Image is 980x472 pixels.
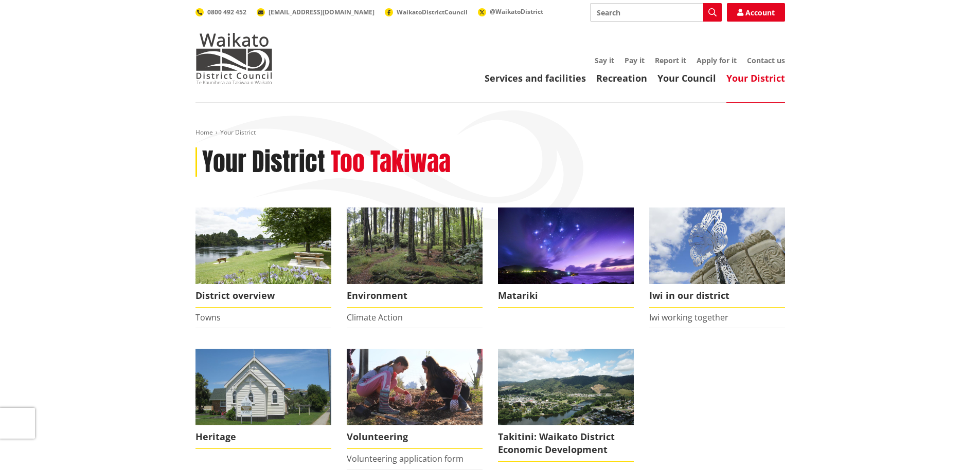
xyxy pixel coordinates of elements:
a: [EMAIL_ADDRESS][DOMAIN_NAME] [257,8,375,16]
span: District overview [195,284,331,308]
img: volunteer icon [347,349,483,425]
h1: Your District [202,147,325,177]
a: @WaikatoDistrict [478,7,543,16]
a: Home [195,128,213,137]
a: Raglan Church Heritage [195,349,331,449]
img: Waikato District Council - Te Kaunihera aa Takiwaa o Waikato [195,33,273,84]
span: Iwi in our district [649,284,785,308]
img: Turangawaewae Ngaruawahia [649,207,785,284]
span: Heritage [195,425,331,449]
a: Recreation [596,72,647,84]
a: Account [727,3,785,22]
span: Environment [347,284,483,308]
a: Apply for it [697,55,737,65]
a: Your District [726,72,785,84]
span: 0800 492 452 [207,8,246,16]
a: Ngaruawahia 0015 District overview [195,207,331,308]
a: Turangawaewae Ngaruawahia Iwi in our district [649,207,785,308]
span: Your District [220,128,256,137]
a: Environment [347,207,483,308]
a: Contact us [747,55,785,65]
span: WaikatoDistrictCouncil [397,8,468,16]
span: @WaikatoDistrict [490,7,543,16]
a: 0800 492 452 [195,8,246,16]
a: Say it [595,55,614,65]
img: Raglan Church [195,349,331,425]
a: Takitini: Waikato District Economic Development [498,349,634,462]
img: ngaaruawaahia [498,349,634,425]
input: Search input [590,3,722,22]
span: Takitini: Waikato District Economic Development [498,425,634,462]
img: biodiversity- Wright's Bush_16x9 crop [347,207,483,284]
h2: Too Takiwaa [331,147,451,177]
a: Services and facilities [485,72,586,84]
span: Matariki [498,284,634,308]
img: Matariki over Whiaangaroa [498,207,634,284]
a: Volunteering application form [347,453,464,464]
span: Volunteering [347,425,483,449]
a: Iwi working together [649,312,728,323]
span: [EMAIL_ADDRESS][DOMAIN_NAME] [269,8,375,16]
a: volunteer icon Volunteering [347,349,483,449]
a: Matariki [498,207,634,308]
nav: breadcrumb [195,128,785,137]
a: Your Council [657,72,716,84]
a: Climate Action [347,312,403,323]
img: Ngaruawahia 0015 [195,207,331,284]
a: Towns [195,312,221,323]
a: Report it [655,55,686,65]
a: Pay it [625,55,645,65]
a: WaikatoDistrictCouncil [385,8,468,16]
